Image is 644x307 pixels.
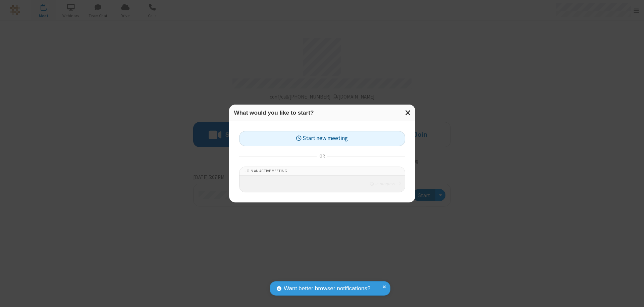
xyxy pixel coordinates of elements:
button: Start new meeting [239,131,405,146]
h3: What would you like to start? [234,110,410,116]
span: or [317,151,327,161]
span: Want better browser notifications? [284,284,370,293]
button: Close modal [401,105,415,121]
em: in progress [370,181,394,187]
li: Join an active meeting [239,167,405,176]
